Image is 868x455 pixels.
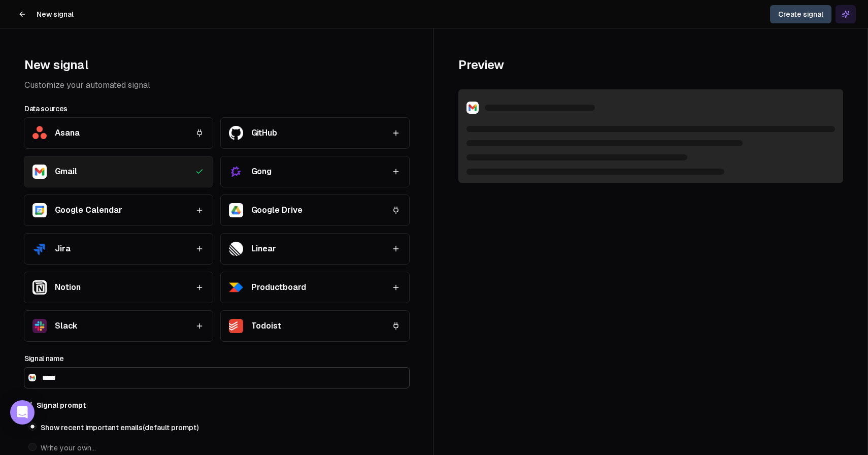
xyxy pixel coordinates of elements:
button: SlackSlack [24,311,213,341]
div: Google Drive [251,204,303,216]
div: Notion [55,281,81,294]
div: Google Calendar [55,204,122,216]
img: Google Calendar [32,203,47,217]
div: Open Intercom Messenger [10,400,35,425]
button: LinearLinear [221,234,409,264]
h3: Data sources [24,104,409,114]
h1: New signal [37,9,74,19]
img: Gmail [28,374,36,381]
div: Productboard [251,281,306,294]
img: Asana [32,126,47,139]
img: Notion [32,280,47,295]
img: Linear [229,242,243,256]
img: Google Drive [229,203,243,217]
img: Slack [32,319,47,333]
div: Slack [55,320,77,332]
span: Write your own… [41,443,96,453]
p: Customize your automated signal [24,79,409,91]
div: Asana [55,127,80,139]
h2: Preview [458,53,844,77]
button: JiraJira [24,234,213,264]
img: Gong [229,165,243,179]
button: NotionNotion [24,272,213,303]
button: Google CalendarGoogle Calendar [24,195,213,225]
div: Gmail [55,166,77,178]
img: Todoist [229,319,243,333]
button: GongGong [221,156,409,187]
h3: Signal name [24,353,409,364]
button: GitHubGitHub [221,118,409,148]
img: GitHub [229,126,243,140]
div: GitHub [251,127,277,139]
div: Todoist [251,320,281,332]
img: Gmail [466,102,479,114]
img: Gmail [32,165,47,179]
h1: New signal [24,53,409,77]
div: Gong [251,166,272,178]
button: Show recent important emails(default prompt) [28,422,37,431]
div: Jira [55,243,71,255]
img: Productboard [229,280,243,295]
span: Show recent important emails (default prompt) [41,422,198,433]
button: Create signal [770,5,831,23]
button: AsanaAsana [24,118,213,148]
button: ProductboardProductboard [221,272,409,303]
div: Linear [251,243,276,255]
button: GmailGmail [24,156,213,187]
img: Jira [32,242,47,256]
button: Google DriveGoogle Drive [221,195,409,225]
h3: Signal prompt [37,400,86,410]
button: TodoistTodoist [221,311,409,341]
button: Write your own… [28,443,37,451]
